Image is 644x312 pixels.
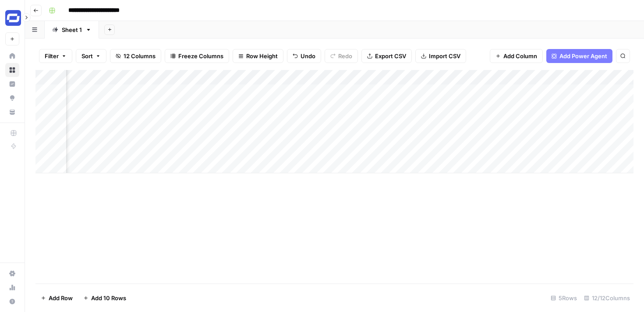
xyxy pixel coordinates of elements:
[49,294,73,302] span: Add Row
[5,105,19,119] a: Your Data
[45,52,59,60] span: Filter
[415,49,466,63] button: Import CSV
[5,266,19,280] a: Settings
[5,7,19,29] button: Workspace: Synthesia
[5,49,19,63] a: Home
[547,291,580,305] div: 5 Rows
[5,63,19,77] a: Browse
[375,52,406,60] span: Export CSV
[81,52,93,60] span: Sort
[5,91,19,105] a: Opportunities
[124,52,156,60] span: 12 Columns
[5,294,19,308] button: Help + Support
[580,291,633,305] div: 12/12 Columns
[76,49,106,63] button: Sort
[287,49,321,63] button: Undo
[301,52,315,60] span: Undo
[559,52,607,60] span: Add Power Agent
[5,10,21,26] img: Synthesia Logo
[62,25,82,34] div: Sheet 1
[45,21,99,39] a: Sheet 1
[503,52,537,60] span: Add Column
[546,49,612,63] button: Add Power Agent
[246,52,278,60] span: Row Height
[35,291,78,305] button: Add Row
[110,49,161,63] button: 12 Columns
[78,291,131,305] button: Add 10 Rows
[338,52,352,60] span: Redo
[5,77,19,91] a: Insights
[91,294,126,302] span: Add 10 Rows
[165,49,229,63] button: Freeze Columns
[361,49,412,63] button: Export CSV
[325,49,358,63] button: Redo
[39,49,72,63] button: Filter
[178,52,223,60] span: Freeze Columns
[233,49,283,63] button: Row Height
[5,280,19,294] a: Usage
[429,52,460,60] span: Import CSV
[490,49,543,63] button: Add Column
